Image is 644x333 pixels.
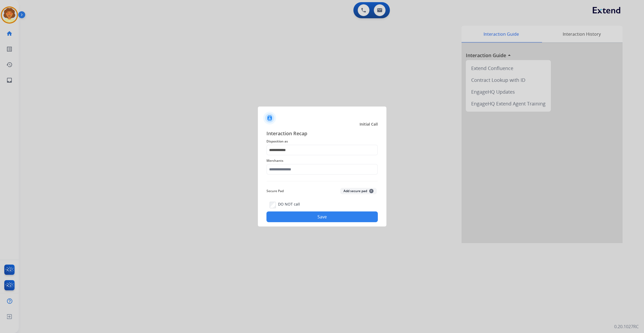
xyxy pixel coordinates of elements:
[266,188,284,194] span: Secure Pad
[266,138,378,145] span: Disposition as
[614,323,639,330] p: 0.20.1027RC
[369,189,374,193] span: +
[266,158,378,164] span: Merchants
[266,130,378,138] span: Interaction Recap
[263,112,276,125] img: contactIcon
[278,202,300,207] label: DO NOT call
[266,181,378,181] img: contact-recap-line.svg
[266,211,378,222] button: Save
[340,188,377,194] button: Add secure pad+
[360,122,378,127] span: Initial Call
